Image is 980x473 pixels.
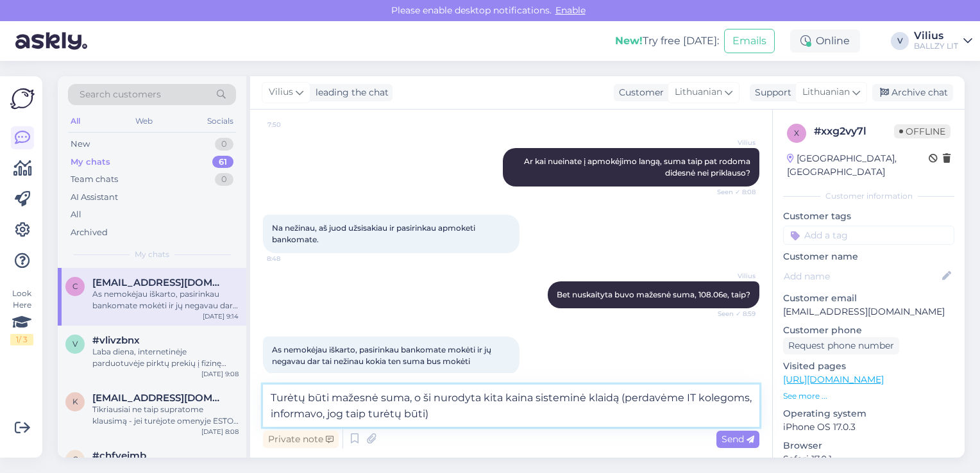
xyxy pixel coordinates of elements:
[783,452,954,466] p: Safari 17.0.1
[71,226,108,239] div: Archived
[783,337,899,354] div: Request phone number
[92,392,226,404] span: kristinalap14@gmail.com
[614,86,664,99] div: Customer
[783,420,954,434] p: iPhone OS 17.0.3
[71,191,118,204] div: AI Assistant
[675,85,722,99] span: Lithuanian
[72,339,78,349] span: v
[135,249,169,260] span: My chats
[272,223,477,244] span: Na nežinau, aš juod užsisakiau ir pasirinkau apmoketi bankomate.
[203,311,239,321] div: [DATE] 9:14
[80,88,161,101] span: Search customers
[914,31,958,41] div: Vilius
[783,292,954,305] p: Customer email
[267,120,316,129] span: 7:50
[914,31,972,51] a: ViliusBALLZY LIT
[750,86,791,99] div: Support
[92,404,239,427] div: Tikriausiai ne taip supratome klausimą - jei turėjote omenyje ESTO pirkimą išsimokėtinai - grąžin...
[794,128,799,138] span: x
[783,324,954,337] p: Customer phone
[263,431,339,448] div: Private note
[707,138,756,147] span: Vilius
[914,41,958,51] div: BALLZY LIT
[615,33,719,49] div: Try free [DATE]:
[71,138,90,151] div: New
[894,124,950,138] span: Offline
[783,374,884,385] a: [URL][DOMAIN_NAME]
[707,187,756,197] span: Seen ✓ 8:08
[92,335,140,346] span: #vlivzbnx
[215,173,233,186] div: 0
[787,152,929,179] div: [GEOGRAPHIC_DATA], [GEOGRAPHIC_DATA]
[783,226,954,245] input: Add a tag
[783,439,954,452] p: Browser
[790,29,860,53] div: Online
[10,334,33,345] div: 1 / 3
[783,250,954,263] p: Customer name
[72,397,78,406] span: k
[92,277,226,288] span: chilly.lek@gmail.com
[783,407,954,420] p: Operating system
[201,369,239,379] div: [DATE] 9:08
[92,450,146,461] span: #chfveimb
[10,288,33,345] div: Look Here
[724,29,775,53] button: Emails
[133,113,155,129] div: Web
[783,305,954,319] p: [EMAIL_ADDRESS][DOMAIN_NAME]
[524,156,752,178] span: Ar kai nueinate į apmokėjimo langą, suma taip pat rodoma didesnė nei priklauso?
[707,309,756,319] span: Seen ✓ 8:59
[72,454,78,464] span: c
[707,271,756,281] span: Vilius
[552,4,589,16] span: Enable
[872,84,953,101] div: Archive chat
[269,85,293,99] span: Vilius
[215,138,233,151] div: 0
[783,190,954,202] div: Customer information
[272,345,493,366] span: As nemokėjau iškarto, pasirinkau bankomate mokėti ir jų negavau dar tai nežinau kokia ten suma bu...
[205,113,236,129] div: Socials
[92,346,239,369] div: Laba diena, internetinėje parduotuvėje pirktų prekių į fizinę parduotuvę grąžinti deja negalima. ...
[615,35,643,47] b: New!
[802,85,850,99] span: Lithuanian
[71,156,110,169] div: My chats
[722,433,754,445] span: Send
[263,385,759,427] textarea: Turėtų būti mažesnė suma, o ši nurodyta kita kaina sisteminė klaidą (perdavėme IT kolegoms, infor...
[10,87,35,111] img: Askly Logo
[212,156,233,169] div: 61
[557,290,750,299] span: Bet nuskaityta buvo mažesnė suma, 108.06e, taip?
[267,254,315,263] span: 8:48
[783,360,954,373] p: Visited pages
[814,124,894,139] div: # xxg2vy7l
[68,113,83,129] div: All
[783,210,954,223] p: Customer tags
[71,173,118,186] div: Team chats
[891,32,909,50] div: V
[92,288,239,311] div: As nemokėjau iškarto, pasirinkau bankomate mokėti ir jų negavau dar tai nežinau kokia ten suma bu...
[783,390,954,402] p: See more ...
[784,269,940,283] input: Add name
[310,86,389,99] div: leading the chat
[201,427,239,436] div: [DATE] 8:08
[72,281,78,291] span: c
[71,208,81,221] div: All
